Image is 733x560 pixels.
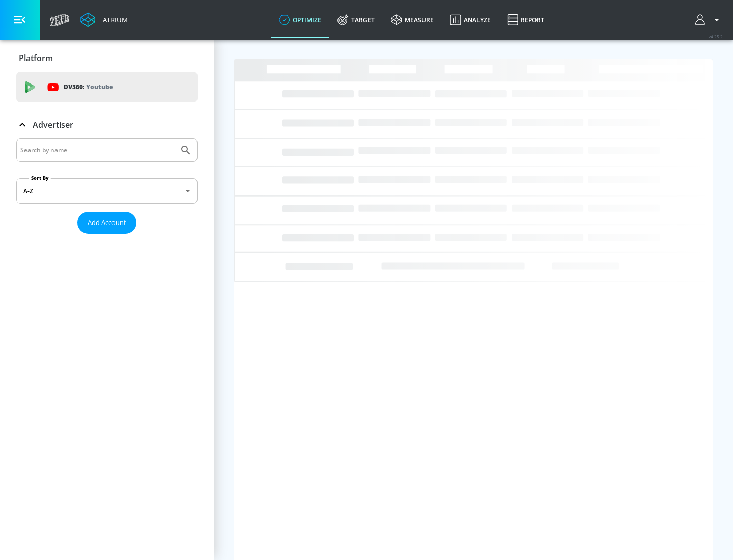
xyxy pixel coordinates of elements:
p: Platform [19,52,53,64]
div: Advertiser [16,138,198,242]
a: Report [499,2,552,38]
p: Advertiser [33,119,73,130]
div: Atrium [99,15,128,24]
span: v 4.25.2 [709,34,723,39]
nav: list of Advertiser [16,234,198,242]
div: A-Z [16,178,198,204]
a: measure [383,2,442,38]
p: DV360: [64,81,113,93]
input: Search by name [20,144,175,157]
div: Platform [16,44,198,72]
div: DV360: Youtube [16,72,198,102]
span: Add Account [88,217,126,229]
div: Advertiser [16,110,198,139]
p: Youtube [86,81,113,92]
a: Atrium [80,12,128,27]
label: Sort By [29,175,51,181]
a: Analyze [442,2,499,38]
a: Target [329,2,383,38]
a: optimize [271,2,329,38]
button: Add Account [77,212,136,234]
